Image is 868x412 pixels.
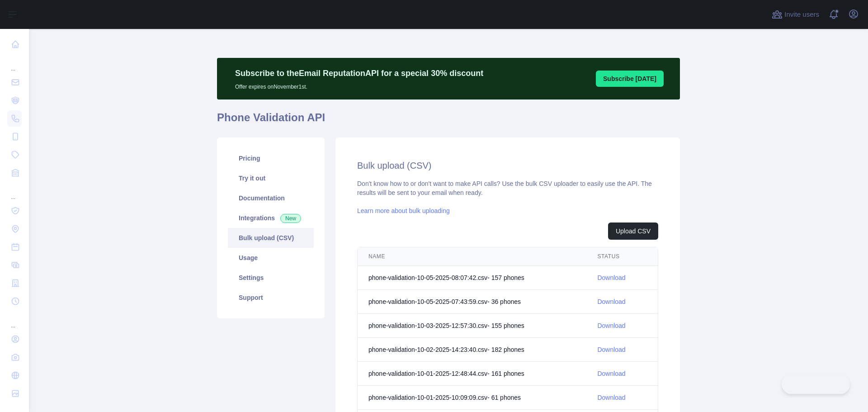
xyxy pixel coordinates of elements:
[597,274,625,281] a: Download
[782,375,850,394] iframe: Toggle Customer Support
[228,248,314,268] a: Usage
[228,188,314,208] a: Documentation
[228,288,314,308] a: Support
[597,298,625,305] a: Download
[358,338,586,362] td: phone-validation-10-02-2025-14:23:40.csv - 182 phone s
[358,362,586,386] td: phone-validation-10-01-2025-12:48:44.csv - 161 phone s
[357,207,450,214] a: Learn more about bulk uploading
[228,168,314,188] a: Try it out
[358,386,586,410] td: phone-validation-10-01-2025-10:09:09.csv - 61 phone s
[358,290,586,314] td: phone-validation-10-05-2025-07:43:59.csv - 36 phone s
[586,247,658,266] th: STATUS
[7,54,22,72] div: ...
[7,311,22,329] div: ...
[235,67,483,80] p: Subscribe to the Email Reputation API for a special 30 % discount
[228,228,314,248] a: Bulk upload (CSV)
[597,394,625,401] a: Download
[608,223,658,240] button: Upload CSV
[7,183,22,201] div: ...
[596,71,664,87] button: Subscribe [DATE]
[228,268,314,288] a: Settings
[235,80,483,90] p: Offer expires on November 1st.
[228,148,314,168] a: Pricing
[784,9,819,20] span: Invite users
[597,370,625,377] a: Download
[228,208,314,228] a: Integrations New
[358,266,586,290] td: phone-validation-10-05-2025-08:07:42.csv - 157 phone s
[280,214,301,223] span: New
[357,159,658,172] h2: Bulk upload (CSV)
[770,7,821,22] button: Invite users
[358,314,586,338] td: phone-validation-10-03-2025-12:57:30.csv - 155 phone s
[597,322,625,329] a: Download
[217,110,680,132] h1: Phone Validation API
[597,346,625,353] a: Download
[358,247,586,266] th: NAME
